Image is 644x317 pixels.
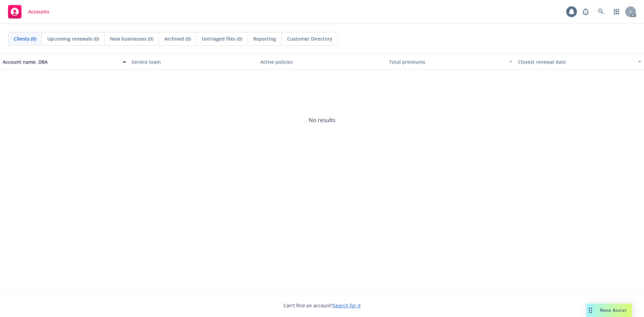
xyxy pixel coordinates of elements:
[515,54,644,70] button: Closest renewal date
[28,9,49,14] span: Accounts
[610,5,623,18] a: Switch app
[5,2,52,21] a: Accounts
[579,5,592,18] a: Report a Bug
[129,54,258,70] button: Service team
[386,54,515,70] button: Total premiums
[3,58,119,65] div: Account name, DBA
[258,54,386,70] button: Active policies
[110,35,153,42] span: New businesses (0)
[586,304,632,317] button: Nova Assist
[202,35,242,42] span: Untriaged files (0)
[260,58,384,65] div: Active policies
[283,302,361,309] span: Can't find an account?
[253,35,276,42] span: Reporting
[600,307,627,313] span: Nova Assist
[389,58,505,65] div: Total premiums
[164,35,191,42] span: Archived (0)
[131,58,255,65] div: Service team
[594,5,608,18] a: Search
[287,35,332,42] span: Customer Directory
[333,302,361,309] a: Search for it
[14,35,36,42] span: Clients (0)
[47,35,99,42] span: Upcoming renewals (0)
[586,304,595,317] div: Drag to move
[518,58,634,65] div: Closest renewal date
